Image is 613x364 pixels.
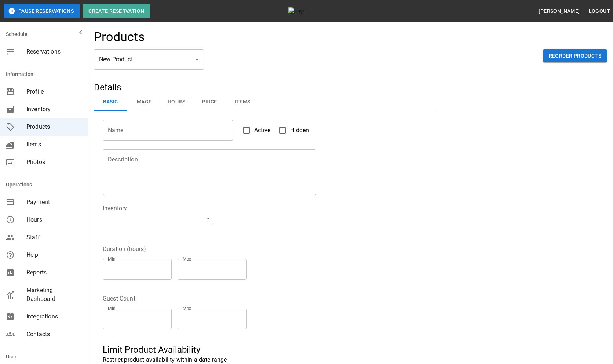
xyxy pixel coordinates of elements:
[26,140,82,149] span: Items
[26,312,82,321] span: Integrations
[4,4,80,18] button: Pause Reservations
[103,344,427,356] h5: Limit Product Availability
[254,126,270,135] span: Active
[275,123,309,138] label: Hidden products will not be visible to customers. You can still create and use them for bookings.
[26,158,82,167] span: Photos
[94,81,436,93] h5: Details
[193,93,226,111] button: Price
[26,251,82,259] span: Help
[26,268,82,277] span: Reports
[83,4,150,18] button: Create Reservation
[226,93,259,111] button: Items
[26,233,82,242] span: Staff
[94,93,436,111] div: basic tabs example
[288,7,329,15] img: logo
[103,294,135,303] legend: Guest Count
[26,105,82,114] span: Inventory
[26,198,82,207] span: Payment
[103,245,146,253] legend: Duration (hours)
[26,123,82,131] span: Products
[543,49,607,63] button: Reorder Products
[127,93,160,111] button: Image
[94,93,127,111] button: Basic
[26,87,82,96] span: Profile
[160,93,193,111] button: Hours
[26,330,82,339] span: Contacts
[26,286,82,303] span: Marketing Dashboard
[536,4,583,18] button: [PERSON_NAME]
[94,29,145,45] h4: Products
[103,204,127,212] legend: Inventory
[586,4,613,18] button: Logout
[26,215,82,224] span: Hours
[26,47,82,56] span: Reservations
[94,49,204,70] div: New Product
[290,126,309,135] span: Hidden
